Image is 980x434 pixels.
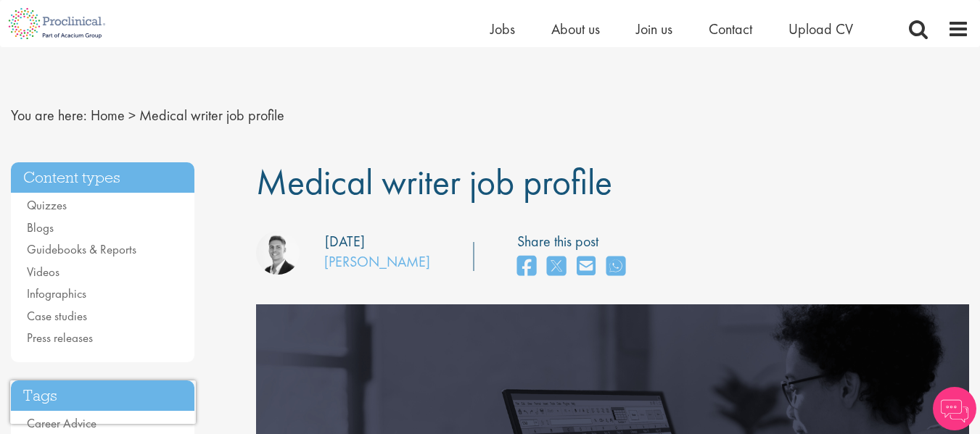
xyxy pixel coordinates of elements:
[788,20,853,38] a: Upload CV
[933,387,976,430] img: Chatbot
[324,252,430,271] a: [PERSON_NAME]
[517,251,536,283] a: share on facebook
[27,197,67,213] a: Quizzes
[606,251,625,283] a: share on whats app
[490,20,515,38] a: Jobs
[27,241,136,257] a: Guidebooks & Reports
[27,330,93,346] a: Press releases
[256,231,300,275] img: George Watson
[139,106,284,125] span: Medical writer job profile
[551,20,600,38] a: About us
[128,106,136,125] span: >
[11,106,87,125] span: You are here:
[577,251,596,283] a: share on email
[27,264,59,280] a: Videos
[10,380,196,424] iframe: reCAPTCHA
[91,106,125,125] a: breadcrumb link
[27,308,87,324] a: Case studies
[547,251,566,283] a: share on twitter
[636,20,672,38] a: Join us
[517,231,633,252] label: Share this post
[27,285,86,301] a: Infographics
[27,220,54,235] a: Blogs
[325,231,365,252] div: [DATE]
[11,162,194,193] h3: Content types
[709,20,752,38] a: Contact
[256,159,612,205] span: Medical writer job profile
